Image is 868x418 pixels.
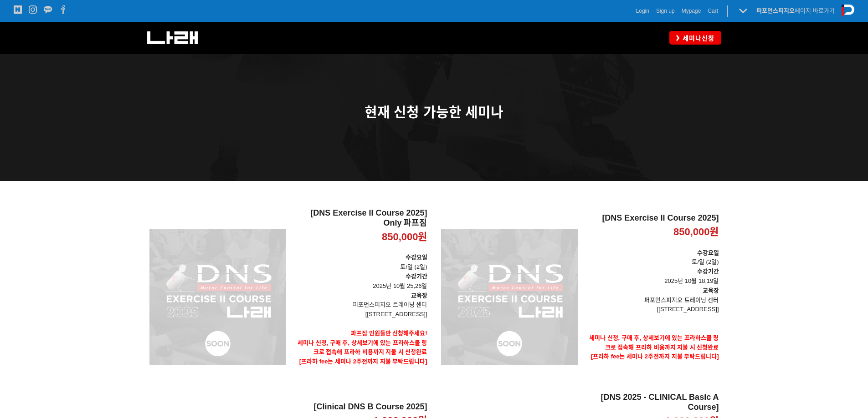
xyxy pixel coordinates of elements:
span: 세미나신청 [680,34,714,43]
strong: 교육장 [411,292,427,299]
strong: 수강기간 [697,268,719,275]
strong: 수강기간 [406,273,427,280]
strong: 수강요일 [697,249,719,256]
p: 850,000원 [673,226,719,239]
strong: 파프짐 인원들만 신청해주세요! [351,330,427,337]
p: 퍼포먼스피지오 트레이닝 센터 [293,300,427,310]
span: [프라하 fee는 세미나 2주전까지 지불 부탁드립니다] [591,353,719,360]
p: [[STREET_ADDRESS]] [293,310,427,319]
h2: [DNS Exercise II Course 2025] [585,213,719,223]
strong: 세미나 신청, 구매 후, 상세보기에 있는 프라하스쿨 링크로 접속해 프라하 비용까지 지불 시 신청완료 [589,334,719,351]
span: [프라하 fee는 세미나 2주전까지 지불 부탁드립니다] [299,358,427,365]
a: [DNS Exercise II Course 2025] 850,000원 수강요일토/일 (2일)수강기간 2025년 10월 18,19일교육장퍼포먼스피지오 트레이닝 센터[[STREE... [585,213,719,381]
p: 퍼포먼스피지오 트레이닝 센터 [585,296,719,305]
p: 2025년 10월 25,26일 [293,272,427,291]
strong: 수강요일 [406,254,427,261]
p: 토/일 (2일) [293,253,427,272]
p: 2025년 10월 18,19일 [585,267,719,286]
p: 토/일 (2일) [585,248,719,267]
strong: 세미나 신청, 구매 후, 상세보기에 있는 프라하스쿨 링크로 접속해 프라하 비용까지 지불 시 신청완료 [298,339,427,356]
a: Mypage [682,6,701,15]
a: Login [636,6,649,15]
a: 세미나신청 [669,31,721,44]
a: [DNS Exercise II Course 2025] Only 파프짐 850,000원 수강요일토/일 (2일)수강기간 2025년 10월 25,26일교육장퍼포먼스피지오 트레이닝 ... [293,208,427,385]
a: 퍼포먼스피지오페이지 바로가기 [756,7,835,14]
a: Cart [708,6,718,15]
h2: [DNS Exercise II Course 2025] Only 파프짐 [293,208,427,228]
strong: 교육장 [703,287,719,294]
a: Sign up [656,6,675,15]
span: 현재 신청 가능한 세미나 [365,105,503,120]
p: 850,000원 [382,231,427,244]
h2: [DNS 2025 - CLINICAL Basic A Course] [585,393,719,412]
h2: [Clinical DNS B Course 2025] [293,402,427,412]
p: [[STREET_ADDRESS]] [585,305,719,314]
strong: 퍼포먼스피지오 [756,7,795,14]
